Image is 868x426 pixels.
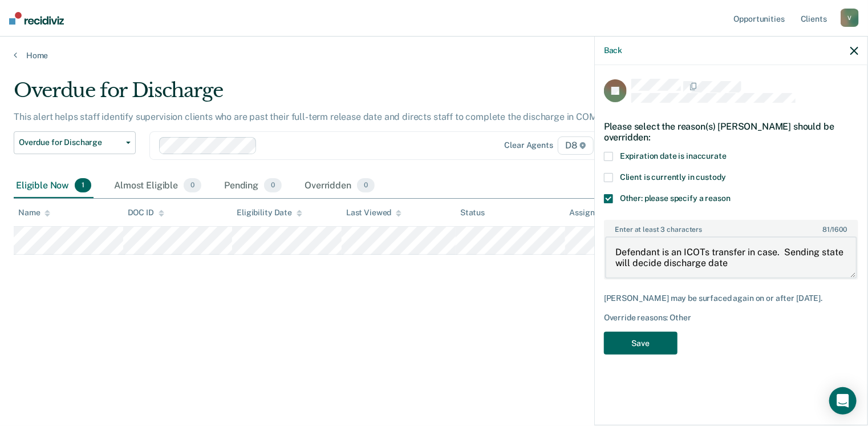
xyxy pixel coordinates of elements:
span: Client is currently in custody [620,172,726,182]
button: Save [604,332,678,355]
span: 1 [75,178,91,193]
div: Assigned to [570,208,623,218]
div: Overdue for Discharge [14,79,665,111]
p: This alert helps staff identify supervision clients who are past their full-term release date and... [14,111,606,122]
div: [PERSON_NAME] may be surfaced again on or after [DATE]. [604,294,858,303]
span: 0 [357,178,375,193]
img: Recidiviz [9,12,64,25]
textarea: Defendant is an ICOTs transfer in case. Sending state will decide discharge date [605,236,857,279]
span: Expiration date is inaccurate [620,151,727,160]
div: Open Intercom Messenger [829,387,857,415]
label: Enter at least 3 characters [605,221,857,234]
button: Back [604,46,622,55]
span: 0 [184,178,201,193]
div: Last Viewed [346,208,401,218]
span: 0 [264,178,282,193]
span: Overdue for Discharge [19,138,121,147]
div: Eligible Now [14,174,94,199]
div: V [841,9,859,27]
span: Other: please specify a reason [620,194,731,203]
div: Override reasons: Other [604,313,858,323]
div: Overridden [302,174,377,199]
a: Home [14,50,854,61]
div: Pending [222,174,284,199]
div: Please select the reason(s) [PERSON_NAME] should be overridden: [604,112,858,152]
div: Almost Eligible [112,174,204,199]
div: Eligibility Date [237,208,302,218]
div: DOC ID [128,208,164,218]
div: Clear agents [505,140,553,150]
span: D8 [558,136,594,155]
div: Name [18,208,50,218]
div: Status [460,208,485,218]
span: 81 [822,226,830,234]
span: / 1600 [822,226,847,234]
